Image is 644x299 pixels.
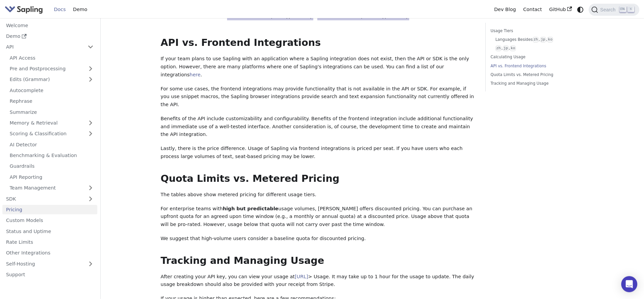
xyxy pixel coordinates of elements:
[2,216,97,225] a: Custom Models
[533,37,539,43] code: zh
[6,129,97,139] a: Scoring & Classification
[161,115,476,139] p: Benefits of the API include customizability and configurability. Benefits of the frontend integra...
[495,45,579,52] a: zh,jp,ko
[589,4,639,16] button: Search (Ctrl+K)
[5,5,45,14] a: Sapling.ai
[84,42,97,52] button: Collapse sidebar category 'API'
[628,6,634,12] kbd: K
[6,172,97,182] a: API Reporting
[161,191,476,199] p: The tables above show metered pricing for different usage tiers.
[2,42,84,52] a: API
[223,206,278,211] strong: high but predictable
[161,273,476,289] p: After creating your API key, you can view your usage at > Usage. It may take up to 1 hour for the...
[295,274,308,279] a: [URL]
[491,72,582,78] a: Quota Limits vs. Metered Pricing
[510,46,516,51] code: ko
[190,72,200,77] a: here
[545,4,575,15] a: GitHub
[520,4,546,15] a: Contact
[6,53,97,63] a: API Access
[2,237,97,247] a: Rate Limits
[6,64,97,74] a: Pre and Postprocessing
[161,85,476,109] p: For some use cases, the frontend integrations may provide functionality that is not available in ...
[161,235,476,243] p: We suggest that high-volume users consider a baseline quota for discounted pricing.
[84,194,97,204] button: Expand sidebar category 'SDK'
[6,107,97,117] a: Summarize
[6,75,97,84] a: Edits (Grammar)
[491,80,582,87] a: Tracking and Managing Usage
[50,4,69,15] a: Docs
[2,194,84,204] a: SDK
[503,46,509,51] code: jp
[495,46,501,51] code: zh
[6,96,97,106] a: Rephrase
[2,270,97,280] a: Support
[2,20,97,30] a: Welcome
[2,205,97,215] a: Pricing
[6,183,97,193] a: Team Management
[2,259,97,269] a: Self-Hosting
[491,54,582,60] a: Calculating Usage
[6,151,97,160] a: Benchmarking & Evaluation
[5,5,43,14] img: Sapling.ai
[2,226,97,236] a: Status and Uptime
[161,145,476,161] p: Lastly, there is the price difference. Usage of Sapling via frontend integrations is priced per s...
[495,36,579,43] a: Languages Besideszh,jp,ko
[227,12,313,20] span: 10 million chars x $ 0.005 /(1k chars)
[491,63,582,69] a: API vs. Frontend Integrations
[2,31,97,41] a: Demo
[491,28,582,34] a: Usage Tiers
[490,4,519,15] a: Dev Blog
[576,5,585,14] button: Switch between dark and light mode (currently system mode)
[6,118,97,128] a: Memory & Retrieval
[161,37,476,49] h2: API vs. Frontend Integrations
[598,7,620,12] span: Search
[6,140,97,149] a: AI Detector
[2,248,97,258] a: Other Integrations
[69,4,91,15] a: Demo
[161,255,476,267] h2: Tracking and Managing Usage
[621,276,637,292] div: Open Intercom Messenger
[6,161,97,171] a: Guardrails
[317,12,409,20] span: 20 million chars x $ 0.00375 /(1k chars)
[540,37,546,43] code: jp
[161,205,476,229] p: For enterprise teams with usage volumes, [PERSON_NAME] offers discounted pricing. You can purchas...
[313,14,317,19] span: +
[6,85,97,95] a: Autocomplete
[547,37,553,43] code: ko
[161,55,476,79] p: If your team plans to use Sapling with an application where a Sapling integration does not exist,...
[161,173,476,185] h2: Quota Limits vs. Metered Pricing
